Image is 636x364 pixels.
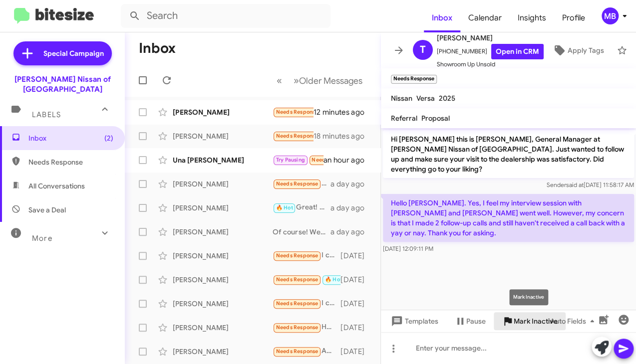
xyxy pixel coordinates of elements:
[420,42,426,58] span: T
[340,299,372,309] div: [DATE]
[330,227,372,237] div: a day ago
[391,94,412,103] span: Nissan
[173,155,273,165] div: Una [PERSON_NAME]
[271,70,368,91] nav: Page navigation example
[391,114,417,123] span: Referral
[421,114,450,123] span: Proposal
[276,324,318,331] span: Needs Response
[173,299,273,309] div: [PERSON_NAME]
[542,312,606,330] button: Auto Fields
[509,289,548,305] div: Mark Inactive
[491,44,544,59] a: Open in CRM
[314,107,372,117] div: 12 minutes ago
[330,203,372,213] div: a day ago
[439,94,455,103] span: 2025
[273,274,340,285] div: Very well
[554,3,593,32] a: Profile
[340,323,372,333] div: [DATE]
[139,40,176,56] h1: Inbox
[460,3,510,32] a: Calendar
[43,48,104,58] span: Special Campaign
[276,300,318,307] span: Needs Response
[510,3,554,32] a: Insights
[299,75,362,86] span: Older Messages
[276,276,318,283] span: Needs Response
[437,44,544,59] span: [PHONE_NUMBER]
[173,203,273,213] div: [PERSON_NAME]
[391,75,437,84] small: Needs Response
[314,131,372,141] div: 18 minutes ago
[568,41,604,59] span: Apply Tags
[273,154,323,166] div: Busy thru [DATE].
[340,347,372,357] div: [DATE]
[273,346,340,357] div: Am a put it on standby for now thank you
[173,131,273,141] div: [PERSON_NAME]
[389,312,438,330] span: Templates
[325,276,342,283] span: 🔥 Hot
[383,130,634,178] p: Hi [PERSON_NAME] this is [PERSON_NAME], General Manager at [PERSON_NAME] Nissan of [GEOGRAPHIC_DA...
[602,7,619,24] div: MB
[28,181,85,191] span: All Conversations
[32,110,61,119] span: Labels
[271,70,288,91] button: Previous
[277,74,282,87] span: «
[276,252,318,259] span: Needs Response
[121,4,330,28] input: Search
[416,94,435,103] span: Versa
[28,205,66,215] span: Save a Deal
[383,194,634,242] p: Hello [PERSON_NAME]. Yes, I feel my interview session with [PERSON_NAME] and [PERSON_NAME] went w...
[340,275,372,285] div: [DATE]
[273,250,340,261] div: I can't say, I have no car to drive. So it's hard to say when
[424,3,460,32] a: Inbox
[173,275,273,285] div: [PERSON_NAME]
[566,181,584,188] span: said at
[323,155,372,165] div: an hour ago
[312,157,354,163] span: Needs Response
[104,133,113,143] span: (2)
[273,178,330,189] div: [PERSON_NAME] is the co signer but this is her son [PERSON_NAME]. The cars in my name now!
[381,312,446,330] button: Templates
[13,41,112,65] a: Special Campaign
[437,32,544,44] span: [PERSON_NAME]
[294,74,299,87] span: »
[276,204,293,211] span: 🔥 Hot
[514,312,558,330] span: Mark Inactive
[494,312,566,330] button: Mark Inactive
[173,323,273,333] div: [PERSON_NAME]
[340,251,372,261] div: [DATE]
[173,227,273,237] div: [PERSON_NAME]
[28,157,113,167] span: Needs Response
[273,202,330,213] div: Great! Can you come in [DATE] or [DATE] for an appraisal?
[593,7,625,24] button: MB
[173,251,273,261] div: [PERSON_NAME]
[288,70,368,91] button: Next
[273,227,330,237] div: Of course! We open at 9am. What time works best for you?
[446,312,494,330] button: Pause
[28,133,113,143] span: Inbox
[544,41,612,59] button: Apply Tags
[173,179,273,189] div: [PERSON_NAME]
[383,245,433,252] span: [DATE] 12:09:11 PM
[547,181,634,188] span: Sender [DATE] 11:58:17 AM
[173,107,273,117] div: [PERSON_NAME]
[330,179,372,189] div: a day ago
[276,133,318,139] span: Needs Response
[273,298,340,309] div: I came in and I didn't like the down payment
[276,157,305,163] span: Try Pausing
[276,109,318,115] span: Needs Response
[273,106,314,118] div: I just decided to get my car fixed
[276,181,318,187] span: Needs Response
[173,347,273,357] div: [PERSON_NAME]
[32,234,52,243] span: More
[466,312,486,330] span: Pause
[550,312,598,330] span: Auto Fields
[273,130,314,142] div: Hello [PERSON_NAME]. Yes, I feel my interview session with [PERSON_NAME] and [PERSON_NAME] went w...
[273,322,340,333] div: Hello, I've been really busy however I let [PERSON_NAME] know I would contact him with my thought...
[276,348,318,355] span: Needs Response
[437,59,544,69] span: Showroom Up Unsold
